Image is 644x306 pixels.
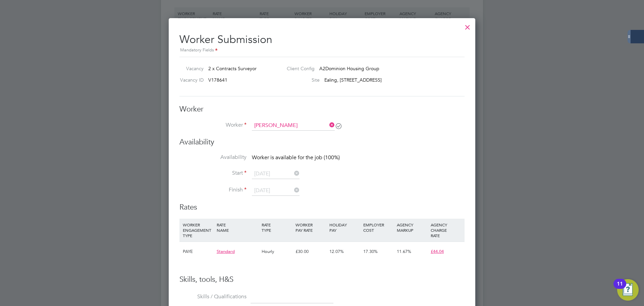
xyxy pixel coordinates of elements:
input: Select one [252,186,300,196]
h2: Worker Submission [179,28,465,54]
h3: Skills, tools, H&S [179,275,465,285]
input: Search for... [252,121,335,131]
div: 11 [617,284,623,293]
span: £44.04 [431,249,444,254]
label: Client Config [281,65,315,72]
div: WORKER PAY RATE [294,219,328,236]
span: 17.30% [363,249,378,254]
div: EMPLOYER COST [362,219,395,236]
h3: Availability [179,137,465,147]
label: Vacancy ID [177,77,204,83]
span: Worker is available for the job (100%) [252,154,340,161]
label: Site [281,77,320,83]
span: V178641 [208,77,227,83]
button: Open Resource Center, 11 new notifications [617,279,639,301]
label: Availability [179,154,247,161]
div: WORKER ENGAGEMENT TYPE [181,219,215,242]
div: AGENCY MARKUP [395,219,429,236]
span: 2 x Contracts Surveyor [208,65,257,72]
span: A2Dominion Housing Group [319,65,379,72]
label: Skills / Qualifications [179,293,247,300]
div: Mandatory Fields [179,47,465,54]
span: 12.07% [329,249,344,254]
label: Worker [179,122,247,129]
label: Start [179,170,247,177]
span: 11.67% [397,249,411,254]
span: Ealing, [STREET_ADDRESS] [324,77,382,83]
h3: Rates [179,203,465,212]
input: Select one [252,169,300,179]
span: Standard [217,249,235,254]
div: RATE TYPE [260,219,294,236]
h3: Worker [179,104,465,114]
div: RATE NAME [215,219,260,236]
div: AGENCY CHARGE RATE [429,219,463,242]
div: £30.00 [294,242,328,261]
div: PAYE [181,242,215,261]
div: HOLIDAY PAY [328,219,362,236]
label: Finish [179,186,247,193]
div: Hourly [260,242,294,261]
label: Vacancy [177,65,204,72]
